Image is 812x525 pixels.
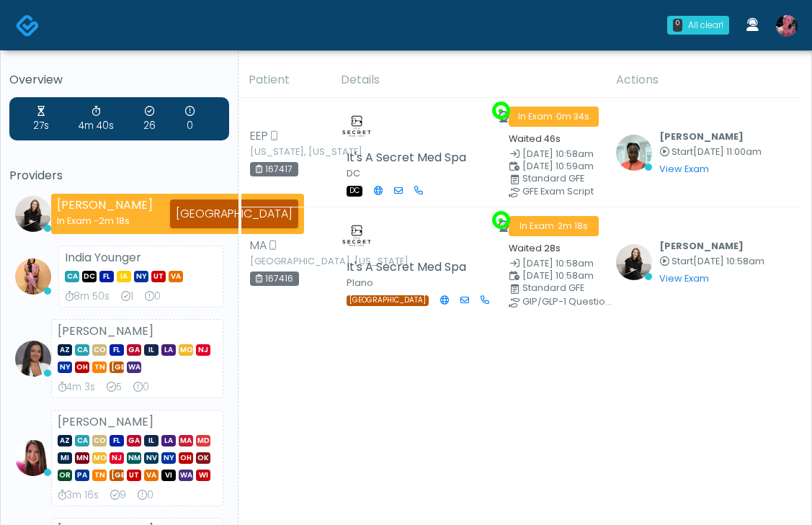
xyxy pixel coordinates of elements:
div: 3m 16s [58,488,99,503]
div: GFE Exam Script [522,187,612,196]
span: IA [117,271,131,282]
a: Call via 8x8 [481,294,489,307]
small: [US_STATE], [US_STATE] [250,148,329,156]
span: TN [92,362,107,373]
span: [DATE] 10:58am [522,269,594,282]
img: Naa Owusu-Kwarteng [616,135,652,171]
span: GA [127,344,141,356]
div: 0 [145,290,161,304]
div: In Exam - [57,214,153,228]
div: Standard GFE [522,174,612,183]
span: Start [672,255,693,267]
span: [GEOGRAPHIC_DATA] [110,362,124,373]
img: Sydney Lundberg [15,196,51,232]
span: CO [92,435,107,447]
strong: [PERSON_NAME] [58,413,153,430]
div: 4m 40s [79,104,114,133]
img: Docovia [16,14,40,37]
span: [DATE] 10:58am [522,257,594,269]
span: IL [144,344,159,356]
span: MA [179,435,193,447]
span: WA [127,362,141,373]
span: OH [179,452,193,464]
span: NY [58,362,72,373]
div: 9 [110,488,126,503]
span: LA [161,344,176,356]
span: [DATE] 11:00am [693,145,762,158]
img: Amanda Creel [339,107,375,143]
span: WI [196,470,210,481]
span: MO [92,452,107,464]
th: Details [332,63,607,98]
th: Patient [240,63,332,98]
span: [GEOGRAPHIC_DATA] [347,295,429,306]
span: CA [75,435,89,447]
div: 27s [33,104,49,133]
span: In Exam · [509,216,599,236]
div: 167416 [250,272,299,286]
span: UT [127,470,141,481]
h5: Providers [9,169,229,182]
div: 1 [121,290,133,304]
img: Amanda Creel [339,217,375,253]
span: [GEOGRAPHIC_DATA] [110,470,124,481]
span: AZ [58,435,72,447]
small: Date Created [509,259,599,269]
h5: Overview [9,73,229,86]
span: MO [179,344,193,356]
span: TN [92,470,107,481]
span: DC [82,271,97,282]
div: [GEOGRAPHIC_DATA] [170,199,298,228]
span: 0m 34s [556,110,589,122]
span: In Exam · [509,107,599,127]
span: VA [144,470,159,481]
small: [GEOGRAPHIC_DATA], [US_STATE] [250,257,329,266]
span: GA [127,435,141,447]
a: 0 All clear! [659,10,738,40]
span: Start [672,145,693,158]
a: View Exam [659,163,709,175]
span: NY [134,271,148,282]
span: 2m 18s [99,215,130,227]
span: CA [65,271,79,282]
span: VA [169,271,183,282]
small: Scheduled Time [509,162,599,171]
b: [PERSON_NAME] [659,130,744,143]
span: [DATE] 10:58am [693,255,764,267]
span: MN [75,452,89,464]
span: FL [99,271,114,282]
div: All clear! [688,19,723,32]
span: EEP [250,127,268,145]
img: India Younger [15,259,51,295]
span: [DATE] 10:59am [522,160,594,172]
span: [DATE] 10:58am [522,148,594,160]
div: GIP/GLP-1 Questions [522,297,612,306]
h5: It's A Secret Med Spa [347,261,473,274]
small: Waited 28s [509,242,561,254]
span: MA [250,237,267,254]
div: 4m 3s [58,380,95,395]
div: 0 [138,488,153,503]
span: VI [161,470,176,481]
h5: It's A Secret Med Spa [347,151,466,164]
span: WA [179,470,193,481]
span: PA [75,470,89,481]
span: OR [58,470,72,481]
small: Started at [659,257,764,266]
span: 2m 18s [558,220,588,232]
span: OK [196,452,210,464]
span: NV [144,452,159,464]
small: Started at [659,148,762,157]
div: Standard GFE [522,284,612,292]
span: MI [58,452,72,464]
span: NJ [110,452,124,464]
span: FL [110,344,124,356]
div: 167417 [250,162,298,176]
strong: [PERSON_NAME] [58,323,153,339]
a: View Exam [659,272,709,284]
span: IL [144,435,159,447]
small: Scheduled Time [509,272,599,281]
div: 0 [673,19,682,32]
span: AZ [58,344,72,356]
small: Date Created [509,150,599,159]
